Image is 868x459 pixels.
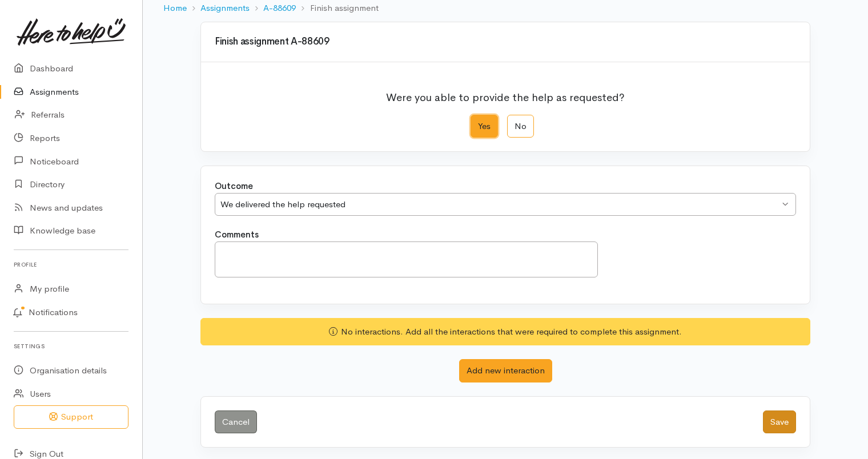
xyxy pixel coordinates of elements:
[14,339,128,354] h6: Settings
[215,410,257,434] a: Cancel
[459,359,552,382] button: Add new interaction
[14,405,128,429] button: Support
[507,115,534,138] label: No
[215,180,253,193] label: Outcome
[296,2,378,15] li: Finish assignment
[220,198,779,211] div: We delivered the help requested
[263,2,296,15] a: A-88609
[386,83,625,106] p: Were you able to provide the help as requested?
[471,115,498,138] label: Yes
[200,2,250,15] a: Assignments
[215,37,796,47] h3: Finish assignment A-88609
[200,318,810,346] div: No interactions. Add all the interactions that were required to complete this assignment.
[215,228,259,241] label: Comments
[163,2,187,15] a: Home
[14,257,128,272] h6: Profile
[763,410,796,434] button: Save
